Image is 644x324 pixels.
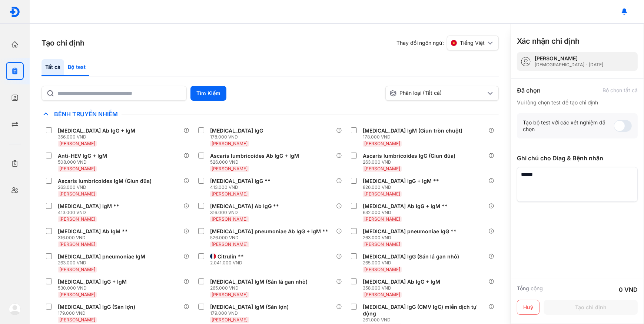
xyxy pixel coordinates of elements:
[363,235,459,241] div: 263.000 VND
[389,90,486,97] div: Phân loại (Tất cả)
[364,241,400,247] span: [PERSON_NAME]
[364,267,400,272] span: [PERSON_NAME]
[363,278,440,285] div: [MEDICAL_DATA] Ab IgG + IgM
[210,260,247,266] div: 2.041.000 VND
[210,153,299,159] div: Ascaris lumbricoides Ab IgG + IgM
[42,59,64,76] div: Tất cả
[59,241,95,247] span: [PERSON_NAME]
[517,36,580,46] h3: Xác nhận chỉ định
[58,235,131,241] div: 316.000 VND
[517,285,543,294] div: Tổng cộng
[210,235,331,241] div: 526.000 VND
[58,285,130,291] div: 530.000 VND
[212,292,248,297] span: [PERSON_NAME]
[58,153,107,159] div: Anti-HEV IgG + IgM
[58,310,138,316] div: 179.000 VND
[364,292,400,297] span: [PERSON_NAME]
[364,191,400,197] span: [PERSON_NAME]
[210,134,266,140] div: 178.000 VND
[58,304,135,310] div: [MEDICAL_DATA] IgG (Sán lợn)
[210,310,292,316] div: 179.000 VND
[619,285,638,294] div: 0 VND
[59,292,95,297] span: [PERSON_NAME]
[210,159,302,165] div: 526.000 VND
[363,304,485,317] div: [MEDICAL_DATA] IgG (CMV IgG) miễn dịch tự động
[58,278,127,285] div: [MEDICAL_DATA] IgG + IgM
[210,203,279,210] div: [MEDICAL_DATA] Ab IgG **
[517,154,638,163] div: Ghi chú cho Diag & Bệnh nhân
[212,317,248,323] span: [PERSON_NAME]
[363,153,455,159] div: Ascaris lumbricoides IgG (Giun đũa)
[212,141,248,146] span: [PERSON_NAME]
[364,141,400,146] span: [PERSON_NAME]
[535,62,603,68] div: [DEMOGRAPHIC_DATA] - [DATE]
[210,210,282,216] div: 316.000 VND
[210,228,328,235] div: [MEDICAL_DATA] pneumoniae Ab IgG + IgM **
[190,86,226,101] button: Tìm Kiếm
[9,303,21,315] img: logo
[396,36,499,50] div: Thay đổi ngôn ngữ:
[59,191,95,197] span: [PERSON_NAME]
[218,253,244,260] div: Citrulin **
[212,241,248,247] span: [PERSON_NAME]
[50,110,122,118] span: Bệnh Truyền Nhiễm
[364,216,400,222] span: [PERSON_NAME]
[363,260,462,266] div: 265.000 VND
[59,166,95,171] span: [PERSON_NAME]
[58,260,148,266] div: 263.000 VND
[363,127,462,134] div: [MEDICAL_DATA] IgM (Giun tròn chuột)
[58,228,128,235] div: [MEDICAL_DATA] Ab IgM **
[64,59,89,76] div: Bộ test
[460,40,485,46] span: Tiếng Việt
[544,300,638,315] button: Tạo chỉ định
[363,134,465,140] div: 178.000 VND
[535,55,603,62] div: [PERSON_NAME]
[517,86,541,95] div: Đã chọn
[59,267,95,272] span: [PERSON_NAME]
[210,278,308,285] div: [MEDICAL_DATA] IgM (Sán lá gan nhỏ)
[363,178,439,184] div: [MEDICAL_DATA] IgG + IgM **
[210,285,311,291] div: 265.000 VND
[364,166,400,171] span: [PERSON_NAME]
[523,119,614,133] div: Tạo bộ test với các xét nghiệm đã chọn
[58,127,135,134] div: [MEDICAL_DATA] Ab IgG + IgM
[212,166,248,171] span: [PERSON_NAME]
[9,6,20,17] img: logo
[58,210,122,216] div: 413.000 VND
[58,134,138,140] div: 356.000 VND
[59,216,95,222] span: [PERSON_NAME]
[58,159,110,165] div: 508.000 VND
[212,191,248,197] span: [PERSON_NAME]
[602,87,638,94] div: Bỏ chọn tất cả
[58,178,152,184] div: Ascaris lumbricoides IgM (Giun đũa)
[58,203,119,210] div: [MEDICAL_DATA] IgM **
[363,228,457,235] div: [MEDICAL_DATA] pneumoniae IgG **
[58,253,145,260] div: [MEDICAL_DATA] pneumoniae IgM
[58,184,155,190] div: 263.000 VND
[363,210,451,216] div: 632.000 VND
[210,127,263,134] div: [MEDICAL_DATA] IgG
[517,300,540,315] button: Huỷ
[363,317,488,323] div: 261.000 VND
[363,285,443,291] div: 358.000 VND
[210,304,289,310] div: [MEDICAL_DATA] IgM (Sán lợn)
[212,216,248,222] span: [PERSON_NAME]
[42,38,84,48] h3: Tạo chỉ định
[363,203,448,210] div: [MEDICAL_DATA] Ab IgG + IgM **
[363,159,458,165] div: 263.000 VND
[363,253,459,260] div: [MEDICAL_DATA] IgG (Sán lá gan nhỏ)
[210,184,273,190] div: 413.000 VND
[59,317,95,323] span: [PERSON_NAME]
[363,184,442,190] div: 826.000 VND
[517,99,638,106] div: Vui lòng chọn test để tạo chỉ định
[59,141,95,146] span: [PERSON_NAME]
[210,178,270,184] div: [MEDICAL_DATA] IgG **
